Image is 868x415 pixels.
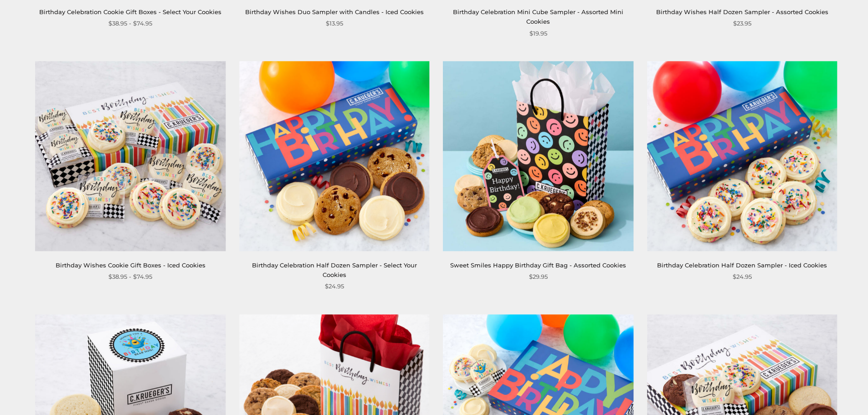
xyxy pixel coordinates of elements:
[239,61,429,251] img: Birthday Celebration Half Dozen Sampler - Select Your Cookies
[529,272,548,282] span: $29.95
[656,8,828,15] a: Birthday Wishes Half Dozen Sampler - Assorted Cookies
[39,8,221,15] a: Birthday Celebration Cookie Gift Boxes - Select Your Cookies
[529,29,547,38] span: $19.95
[326,19,343,28] span: $13.95
[36,61,226,251] img: Birthday Wishes Cookie Gift Boxes - Iced Cookies
[443,61,633,251] img: Sweet Smiles Happy Birthday Gift Bag - Assorted Cookies
[450,261,626,269] a: Sweet Smiles Happy Birthday Gift Bag - Assorted Cookies
[56,261,205,269] a: Birthday Wishes Cookie Gift Boxes - Iced Cookies
[245,8,424,15] a: Birthday Wishes Duo Sampler with Candles - Iced Cookies
[733,272,752,282] span: $24.95
[252,261,417,278] a: Birthday Celebration Half Dozen Sampler - Select Your Cookies
[647,61,837,251] img: Birthday Celebration Half Dozen Sampler - Iced Cookies
[108,272,152,282] span: $38.95 - $74.95
[453,8,623,25] a: Birthday Celebration Mini Cube Sampler - Assorted Mini Cookies
[108,19,152,28] span: $38.95 - $74.95
[325,282,344,291] span: $24.95
[657,261,827,269] a: Birthday Celebration Half Dozen Sampler - Iced Cookies
[7,380,94,408] iframe: Sign Up via Text for Offers
[733,19,751,28] span: $23.95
